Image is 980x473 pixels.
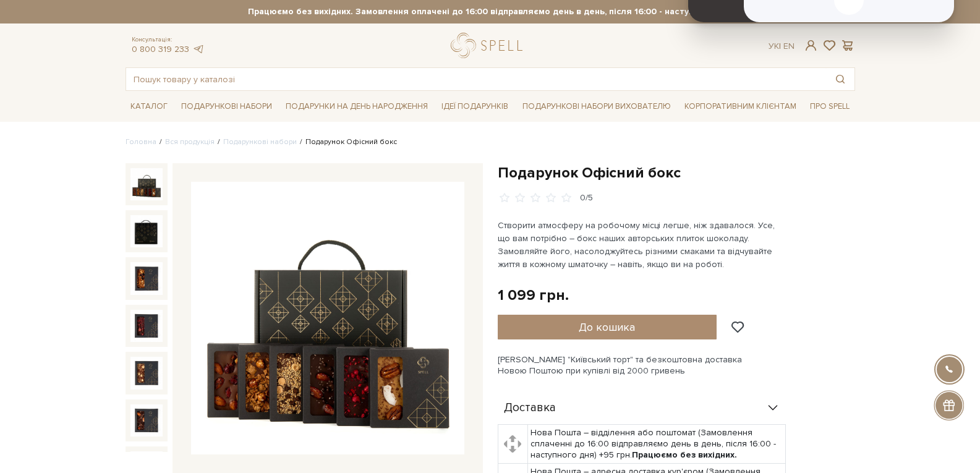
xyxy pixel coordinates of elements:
span: До кошика [579,320,635,334]
a: Головна [126,137,156,147]
img: Подарунок Офісний бокс [130,215,163,247]
a: 0 800 319 233 [132,44,189,54]
div: 0/5 [580,192,593,204]
img: Подарунок Офісний бокс [130,168,163,200]
div: [PERSON_NAME] "Київський торт" та безкоштовна доставка Новою Поштою при купівлі від 2000 гривень [498,354,855,377]
span: Доставка [504,403,556,414]
span: Консультація: [132,36,205,44]
b: Працюємо без вихідних. [632,450,737,460]
a: Корпоративним клієнтам [680,96,801,117]
p: Створити атмосферу на робочому місці легше, ніж здавалося. Усе, що вам потрібно – бокс наших авто... [498,219,788,271]
img: Подарунок Офісний бокс [130,404,163,437]
img: Подарунок Офісний бокс [191,182,464,455]
input: Пошук товару у каталозі [126,68,826,90]
img: Подарунок Офісний бокс [130,310,163,342]
a: telegram [192,44,205,54]
div: 1 099 грн. [498,286,569,305]
a: Подарункові набори [176,97,277,116]
button: Пошук товару у каталозі [826,68,854,90]
td: Нова Пошта – відділення або поштомат (Замовлення сплаченні до 16:00 відправляємо день в день, піс... [527,424,785,464]
a: Каталог [126,97,173,116]
a: Вся продукція [165,137,215,147]
span: | [779,41,781,51]
a: Подарункові набори [223,137,297,147]
a: Подарункові набори вихователю [518,96,676,117]
button: До кошика [498,315,717,339]
strong: Працюємо без вихідних. Замовлення оплачені до 16:00 відправляємо день в день, після 16:00 - насту... [126,6,855,17]
a: En [783,41,795,51]
div: Ук [769,41,795,52]
img: Подарунок Офісний бокс [130,357,163,389]
a: Подарунки на День народження [281,97,433,116]
img: Подарунок Офісний бокс [130,262,163,294]
li: Подарунок Офісний бокс [297,137,397,148]
a: logo [451,33,528,58]
a: Про Spell [805,97,854,116]
a: Ідеї подарунків [437,97,513,116]
h1: Подарунок Офісний бокс [498,163,855,182]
